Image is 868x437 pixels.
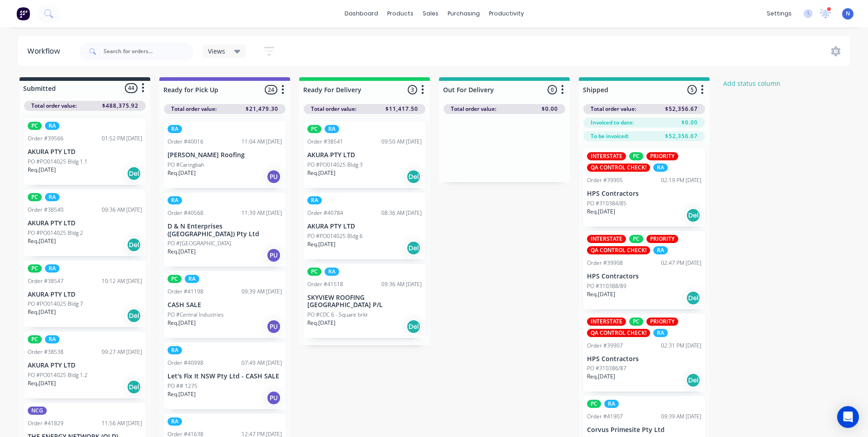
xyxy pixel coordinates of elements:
[604,400,619,408] div: RA
[242,359,282,367] div: 07:49 AM [DATE]
[171,105,217,113] span: Total order value:
[646,318,678,326] div: PRIORITY
[583,314,705,392] div: INTERSTATEPCPRIORITYQA CONTROL CHECK!RAOrder #3990702:31 PM [DATE]HPS ContractorsPO #310386/87Req...
[307,268,321,276] div: PC
[587,329,650,337] div: QA CONTROL CHECK!
[127,238,141,252] div: Del
[653,246,668,254] div: RA
[28,277,64,285] div: Order #38547
[164,343,286,409] div: RAOrder #4099807:49 AM [DATE]Let's Fix It NSW Pty Ltd - CASH SALEPO ## 1275Req.[DATE]PU
[325,268,339,276] div: RA
[591,105,636,113] span: Total order value:
[28,264,42,273] div: PC
[208,46,225,56] span: Views
[542,105,558,113] span: $0.00
[587,355,701,363] p: HPS Contractors
[168,382,197,390] p: PO ## 1275
[629,318,643,326] div: PC
[383,7,418,20] div: products
[587,273,701,280] p: HPS Contractors
[583,231,705,309] div: INTERSTATEPCPRIORITYQA CONTROL CHECK!RAOrder #3990802:47 PM [DATE]HPS ContractorsPO #310388/89Req...
[168,161,204,169] p: PO #Caringbah
[168,169,196,177] p: Req. [DATE]
[242,138,282,146] div: 11:04 AM [DATE]
[381,209,422,217] div: 08:36 AM [DATE]
[28,407,47,415] div: NCG
[762,7,796,20] div: settings
[587,282,626,290] p: PO #310388/89
[28,122,42,130] div: PC
[28,134,64,143] div: Order #39566
[587,246,650,254] div: QA CONTROL CHECK!
[28,300,83,308] p: PO #PO014025 Bldg 7
[28,229,83,237] p: PO #PO014025 Bldg 2
[307,280,343,288] div: Order #41518
[266,169,281,184] div: PU
[653,164,668,172] div: RA
[28,371,88,379] p: PO #PO014025 Bldg 1.2
[385,105,418,113] span: $11,417.50
[168,288,203,296] div: Order #41198
[307,151,422,159] p: AKURA PTY LTD
[587,412,623,421] div: Order #41907
[28,206,64,214] div: Order #38540
[266,319,281,334] div: PU
[168,209,203,217] div: Order #40568
[587,208,615,216] p: Req. [DATE]
[45,335,59,343] div: RA
[24,189,146,256] div: PCRAOrder #3854009:36 AM [DATE]AKURA PTY LTDPO #PO014025 Bldg 2Req.[DATE]Del
[168,390,196,398] p: Req. [DATE]
[164,121,286,188] div: RAOrder #4001611:04 AM [DATE][PERSON_NAME] RoofingPO #CaringbahReq.[DATE]PU
[31,102,77,110] span: Total order value:
[307,209,343,217] div: Order #40784
[307,319,335,327] p: Req. [DATE]
[591,119,634,127] span: Invoiced to date:
[127,380,141,394] div: Del
[28,193,42,201] div: PC
[45,264,59,273] div: RA
[168,301,282,309] p: CASH SALE
[661,412,701,421] div: 09:39 AM [DATE]
[307,138,343,146] div: Order #38541
[102,134,142,143] div: 01:52 PM [DATE]
[246,105,278,113] span: $21,479.30
[307,311,368,319] p: PO #CDC 6 - Square brkt
[168,359,203,367] div: Order #40998
[266,391,281,405] div: PU
[587,342,623,350] div: Order #39907
[686,291,700,305] div: Del
[24,118,146,185] div: PCRAOrder #3956601:52 PM [DATE]AKURA PTY LTDPO #PO014025 Bldg 1.1Req.[DATE]Del
[102,348,142,356] div: 09:27 AM [DATE]
[443,7,484,20] div: purchasing
[587,190,701,198] p: HPS Contractors
[242,209,282,217] div: 11:39 AM [DATE]
[16,7,30,20] img: Factory
[164,271,286,338] div: PCRAOrder #4119809:39 AM [DATE]CASH SALEPO #Central IndustriesReq.[DATE]PU
[28,158,88,166] p: PO #PO014025 Bldg 1.1
[451,105,496,113] span: Total order value:
[406,169,421,184] div: Del
[629,235,643,243] div: PC
[28,291,142,298] p: AKURA PTY LTD
[686,373,700,387] div: Del
[266,248,281,263] div: PU
[681,119,698,127] span: $0.00
[587,199,626,208] p: PO #310384/85
[719,77,785,89] button: Add status column
[418,7,443,20] div: sales
[307,240,335,248] p: Req. [DATE]
[686,208,700,223] div: Del
[45,193,59,201] div: RA
[587,259,623,267] div: Order #39908
[168,239,231,248] p: PO #[GEOGRAPHIC_DATA]
[846,10,850,18] span: N
[168,275,182,283] div: PC
[104,42,193,60] input: Search for orders...
[307,161,363,169] p: PO #PO014025 Bldg 3
[307,125,321,133] div: PC
[28,219,142,227] p: AKURA PTY LTD
[102,102,138,110] span: $488,375.92
[307,223,422,230] p: AKURA PTY LTD
[591,132,629,140] span: To be invoiced:
[646,152,678,160] div: PRIORITY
